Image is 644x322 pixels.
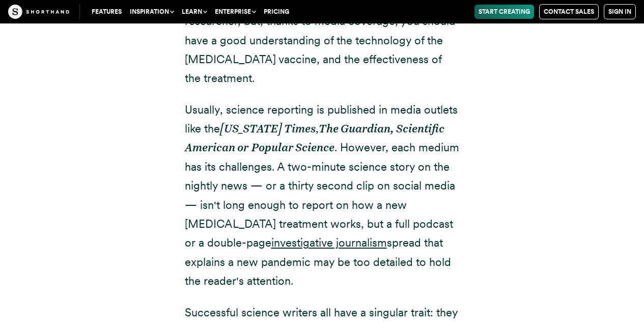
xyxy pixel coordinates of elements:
em: Popular Science [251,141,334,154]
a: Pricing [260,5,293,19]
a: Contact Sales [539,4,599,19]
em: The Guardian, Scientific American or [185,122,444,154]
a: Features [88,5,126,19]
a: Start Creating [474,5,534,19]
img: The Craft [8,5,69,19]
em: [US_STATE] Times [220,122,316,135]
button: Inspiration [126,5,178,19]
button: Learn [178,5,211,19]
a: investigative journalism [271,236,387,249]
p: Usually, science reporting is published in media outlets like the , . However, each medium has it... [185,100,460,291]
button: Enterprise [211,5,260,19]
a: Sign in [604,4,636,19]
